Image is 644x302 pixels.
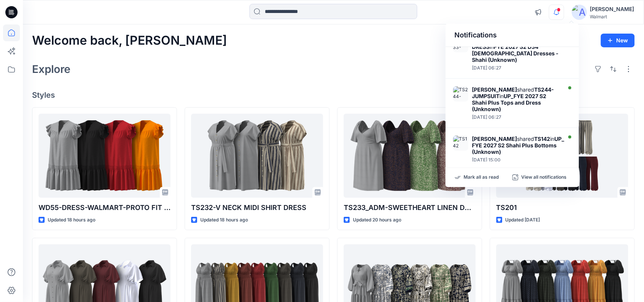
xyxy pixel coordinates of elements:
[191,202,323,213] p: TS232-V NECK MIDI SHIRT DRESS
[32,63,71,75] h2: Explore
[446,24,579,47] div: Notifications
[572,5,587,20] img: avatar
[590,14,634,19] div: Walmart
[472,86,554,99] strong: TS244-JUMPSUIT
[472,65,560,71] div: Friday, August 22, 2025 06:27
[39,202,171,213] p: WD55-DRESS-WALMART-PROTO FIT (SZ-M)-24-07-25-HIDAYAT
[353,216,401,224] p: Updated 20 hours ago
[191,114,323,198] a: TS232-V NECK MIDI SHIRT DRESS
[535,136,551,142] strong: TS142
[472,157,567,163] div: Thursday, August 21, 2025 15:00
[472,136,567,155] div: shared in
[344,202,476,213] p: TS233_ADM-SWEETHEART LINEN DRESS- ([DATE]) 1X
[496,202,628,213] p: TS201
[200,216,248,224] p: Updated 18 hours ago
[472,136,517,142] strong: [PERSON_NAME]
[472,136,565,155] strong: UP_FYE 2027 S2 Shahi Plus Bottoms (Unknown)
[48,216,95,224] p: Updated 18 hours ago
[39,114,171,198] a: WD55-DRESS-WALMART-PROTO FIT (SZ-M)-24-07-25-HIDAYAT
[344,114,476,198] a: TS233_ADM-SWEETHEART LINEN DRESS- (22-06-25) 1X
[522,174,567,181] p: View all notifications
[453,136,469,151] img: TS142
[472,86,560,112] div: shared in
[590,5,634,14] div: [PERSON_NAME]
[32,34,227,48] h2: Welcome back, [PERSON_NAME]
[506,216,540,224] p: Updated [DATE]
[453,86,469,102] img: TS244-JUMPSUIT
[472,44,559,63] strong: FYE 2027 S2 D34 [DEMOGRAPHIC_DATA] Dresses - Shahi (Unknown)
[472,93,547,112] strong: UP_FYE 2027 S2 Shahi Plus Tops and Dress (Unknown)
[601,34,635,47] button: New
[32,90,635,100] h4: Styles
[464,174,499,181] p: Mark all as read
[472,37,560,63] div: shared in
[472,86,517,93] strong: [PERSON_NAME]
[472,115,560,120] div: Friday, August 22, 2025 06:27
